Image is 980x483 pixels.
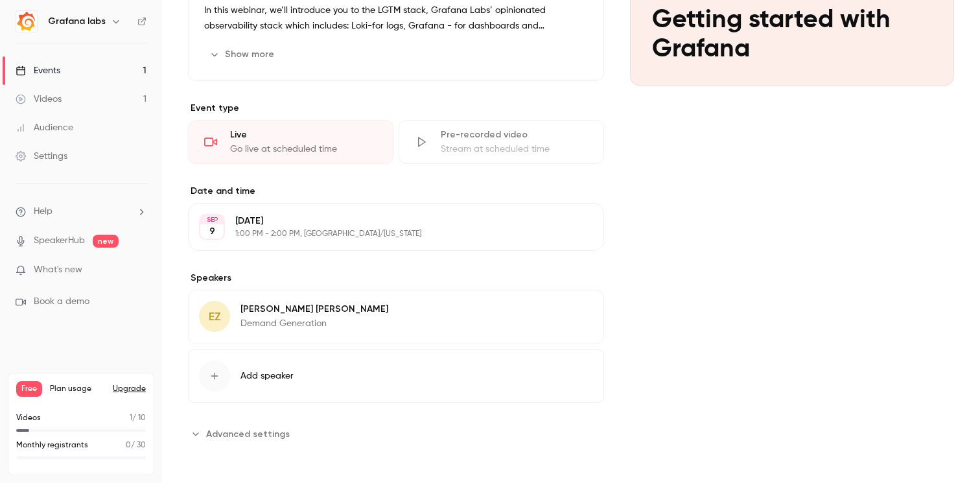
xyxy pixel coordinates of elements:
p: [DATE] [235,215,535,228]
p: Event type [188,102,604,115]
div: Stream at scheduled time [441,143,588,156]
button: Advanced settings [188,423,297,444]
span: Book a demo [34,295,89,309]
span: 0 [126,442,131,449]
p: / 30 [126,440,146,451]
div: Go live at scheduled time [230,143,377,156]
p: Demand Generation [240,317,388,330]
label: Date and time [188,185,604,198]
section: Advanced settings [188,423,604,444]
div: Live [230,128,377,141]
span: Add speaker [240,370,294,383]
div: Events [16,64,60,77]
p: [PERSON_NAME] [PERSON_NAME] [240,303,388,316]
a: SpeakerHub [34,234,85,248]
span: What's new [34,263,82,277]
img: Grafana labs [16,11,37,32]
div: EZ[PERSON_NAME] [PERSON_NAME]Demand Generation [188,290,604,344]
div: Pre-recorded video [441,128,588,141]
span: 1 [130,414,132,422]
span: Plan usage [50,384,105,394]
p: / 10 [130,412,146,424]
div: Settings [16,150,67,163]
div: LiveGo live at scheduled time [188,120,393,164]
p: 1:00 PM - 2:00 PM, [GEOGRAPHIC_DATA]/[US_STATE] [235,229,535,239]
p: Videos [16,412,41,424]
p: In this webinar, we’ll introduce you to the LGTM stack, Grafana Labs’ opinionated observability s... [204,3,588,34]
div: Pre-recorded videoStream at scheduled time [399,120,604,164]
div: Audience [16,121,73,134]
label: Speakers [188,272,604,285]
button: Upgrade [113,384,146,394]
li: help-dropdown-opener [16,205,146,218]
span: Help [34,205,52,218]
div: Videos [16,93,62,106]
p: Monthly registrants [16,440,88,451]
span: Advanced settings [206,427,290,441]
span: Free [16,381,42,397]
button: Show more [204,44,282,65]
p: 9 [209,225,215,238]
h6: Grafana labs [48,15,106,28]
div: SEP [200,215,224,224]
span: new [93,235,119,248]
span: EZ [209,308,221,325]
button: Add speaker [188,349,604,403]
